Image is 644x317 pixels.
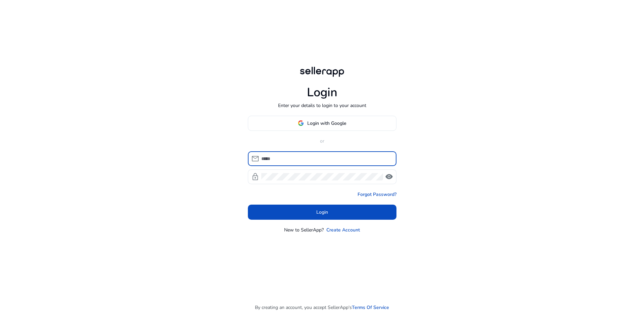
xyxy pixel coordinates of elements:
p: New to SellerApp? [284,226,324,233]
button: Login with Google [248,116,396,131]
p: Enter your details to login to your account [278,102,366,109]
span: lock [251,173,259,181]
h1: Login [307,85,337,100]
a: Terms Of Service [352,304,389,311]
button: Login [248,205,396,220]
img: google-logo.svg [298,120,304,126]
p: or [248,138,396,145]
span: visibility [385,173,393,181]
span: Login with Google [307,120,346,127]
a: Create Account [326,226,360,233]
a: Forgot Password? [358,191,396,198]
span: mail [251,155,259,163]
span: Login [316,209,328,216]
